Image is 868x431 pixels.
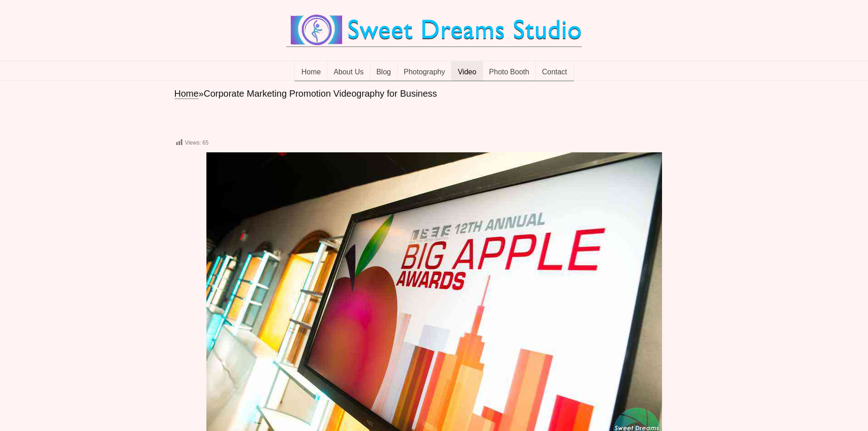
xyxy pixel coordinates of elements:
[204,88,437,99] span: Corporate Marketing Promotion Videography for Business
[185,140,201,146] span: Views:
[458,68,477,77] span: Video
[202,140,208,146] span: 65
[452,61,483,81] a: Video
[397,61,452,81] a: Photography
[175,88,694,100] nav: breadcrumbs
[301,68,321,77] span: Home
[535,61,574,81] a: Contact
[334,68,364,77] span: About Us
[542,68,567,77] span: Contact
[376,68,391,77] span: Blog
[175,88,199,99] a: Home
[489,68,529,77] span: Photo Booth
[370,61,398,81] a: Blog
[483,61,536,81] a: Photo Booth
[327,61,370,81] a: About Us
[286,14,582,47] img: Best Wedding Event Photography Photo Booth Videography NJ NY
[199,88,204,99] span: »
[404,68,445,77] span: Photography
[294,61,328,81] a: Home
